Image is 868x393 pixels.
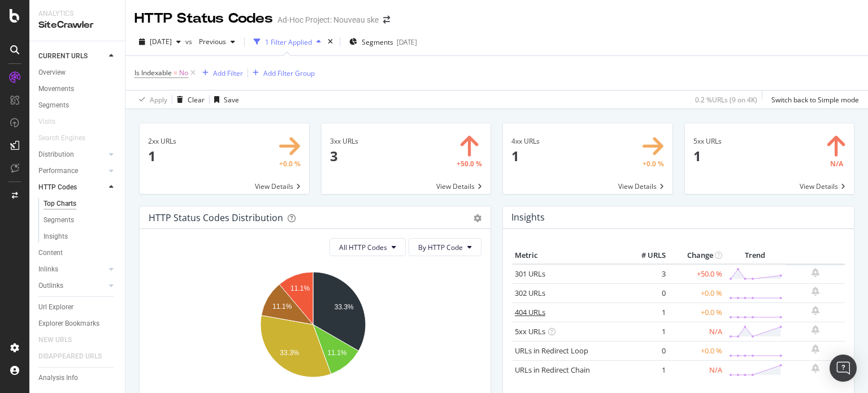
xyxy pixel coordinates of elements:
[339,243,387,252] span: All HTTP Codes
[767,90,859,109] button: Switch back to Simple mode
[150,37,172,46] span: 2025 Sep. 8th
[38,9,116,19] div: Analytics
[474,214,481,222] div: gear
[38,247,117,259] a: Content
[512,247,623,264] th: Metric
[173,68,177,77] span: =
[134,9,273,28] div: HTTP Status Codes
[623,341,669,360] td: 0
[623,303,669,322] td: 1
[515,269,545,279] a: 301 URLs
[38,264,58,275] div: Inlinks
[669,247,725,264] th: Change
[771,95,859,105] div: Switch back to Simple mode
[329,238,406,256] button: All HTTP Codes
[623,247,669,264] th: # URLS
[383,16,390,24] div: arrow-right-arrow-left
[515,346,588,356] a: URLs in Redirect Loop
[811,306,819,315] div: bell-plus
[38,165,78,177] div: Performance
[44,214,117,226] a: Segments
[150,95,167,105] div: Apply
[38,100,69,111] div: Segments
[515,288,545,298] a: 302 URLs
[185,37,194,46] span: vs
[38,149,106,161] a: Distribution
[179,65,188,81] span: No
[38,301,117,313] a: Url Explorer
[38,264,106,275] a: Inlinks
[38,116,67,128] a: Visits
[38,165,106,177] a: Performance
[194,33,240,51] button: Previous
[515,326,545,336] a: 5xx URLs
[38,182,77,193] div: HTTP Codes
[623,322,669,341] td: 1
[811,364,819,373] div: bell-plus
[134,90,167,109] button: Apply
[134,33,185,51] button: [DATE]
[335,303,354,311] text: 33.3%
[38,83,117,95] a: Movements
[623,283,669,303] td: 0
[38,83,74,95] div: Movements
[38,149,74,161] div: Distribution
[265,37,312,47] div: 1 Filter Applied
[397,37,417,47] div: [DATE]
[669,322,725,341] td: N/A
[210,90,239,109] button: Save
[38,247,63,259] div: Content
[44,231,117,243] a: Insights
[327,349,346,357] text: 11.1%
[44,198,76,210] div: Top Charts
[38,67,66,79] div: Overview
[38,334,83,346] a: NEW URLS
[280,349,299,357] text: 33.3%
[38,318,99,330] div: Explorer Bookmarks
[38,100,117,111] a: Segments
[623,264,669,284] td: 3
[38,182,106,193] a: HTTP Codes
[695,95,757,105] div: 0.2 % URLs ( 9 on 4K )
[134,68,172,77] span: Is Indexable
[149,212,283,223] div: HTTP Status Codes Distribution
[249,33,325,51] button: 1 Filter Applied
[38,50,106,62] a: CURRENT URLS
[44,198,117,210] a: Top Charts
[277,14,379,25] div: Ad-Hoc Project: Nouveau ske
[669,303,725,322] td: +0.0 %
[669,360,725,379] td: N/A
[515,365,590,375] a: URLs in Redirect Chain
[38,351,113,362] a: DISAPPEARED URLS
[811,287,819,296] div: bell-plus
[38,318,117,330] a: Explorer Bookmarks
[669,341,725,360] td: +0.0 %
[669,283,725,303] td: +0.0 %
[172,90,205,109] button: Clear
[623,360,669,379] td: 1
[38,132,97,144] a: Search Engines
[669,264,725,284] td: +50.0 %
[38,132,85,144] div: Search Engines
[38,50,88,62] div: CURRENT URLS
[290,284,310,292] text: 11.1%
[830,355,857,382] div: Open Intercom Messenger
[418,243,463,252] span: By HTTP Code
[38,351,102,362] div: DISAPPEARED URLS
[38,334,72,346] div: NEW URLS
[38,280,63,292] div: Outlinks
[198,66,243,80] button: Add Filter
[409,238,481,256] button: By HTTP Code
[44,214,74,226] div: Segments
[38,116,55,128] div: Visits
[38,372,78,384] div: Analysis Info
[38,372,117,384] a: Analysis Info
[811,325,819,334] div: bell-plus
[194,37,226,46] span: Previous
[511,210,545,225] h4: Insights
[44,231,68,243] div: Insights
[248,66,315,80] button: Add Filter Group
[263,68,315,78] div: Add Filter Group
[811,268,819,277] div: bell-plus
[213,68,243,78] div: Add Filter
